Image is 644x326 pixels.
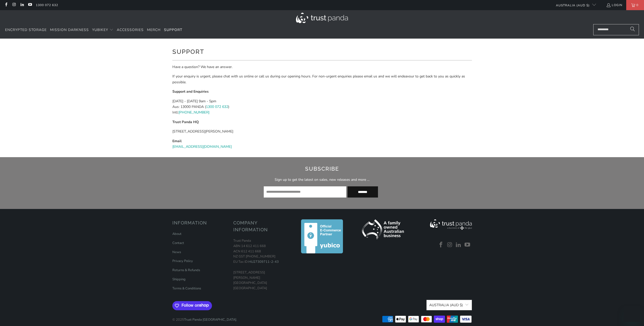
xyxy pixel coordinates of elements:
span: Accessories [117,27,144,32]
h2: Subscribe [128,165,516,173]
nav: Translation missing: en.navigation.header.main_nav [5,24,182,36]
p: [STREET_ADDRESS][PERSON_NAME] [172,129,472,134]
p: If your enquiry is urgent, please chat with us online or call us during our opening hours. For no... [172,74,472,85]
h1: Support [172,46,472,56]
a: Trust Panda Australia on Facebook [4,3,8,7]
a: 1300 072 632 [206,104,228,109]
a: Trust Panda Australia on Instagram [446,242,454,248]
strong: Trust Panda HQ [172,120,199,124]
span: Merch [147,27,161,32]
p: Have a question? We have an answer. [172,64,472,70]
a: [PHONE_NUMBER] [178,110,209,115]
span: Encrypted Storage [5,27,47,32]
summary: YubiKey [92,24,113,36]
input: Search... [593,24,639,35]
a: HU27309711-2-43 [249,259,279,264]
a: Shipping [172,277,186,282]
a: Returns & Refunds [172,268,200,272]
a: Contact [172,241,184,245]
a: Encrypted Storage [5,24,47,36]
a: Terms & Conditions [172,286,201,291]
button: Search [626,24,639,35]
strong: Email [172,139,181,143]
p: Trust Panda ABN 14 612 411 668 ACN 612 411 668 NZ GST [PHONE_NUMBER] EU Tax ID: [STREET_ADDRESS][... [233,238,289,291]
a: Merch [147,24,161,36]
a: Trust Panda Australia on Facebook [437,242,445,248]
span: YubiKey [92,27,108,32]
a: Trust Panda Australia on LinkedIn [20,3,24,7]
a: About [172,232,181,236]
button: Australia (AUD $) [426,300,472,310]
a: Login [606,2,622,8]
iframe: Button to launch messaging window [624,306,640,322]
img: Trust Panda Australia [296,13,348,23]
strong: Support and Enquiries [172,89,209,94]
a: [EMAIL_ADDRESS][DOMAIN_NAME] [172,144,232,149]
span: Mission Darkness [50,27,89,32]
a: Support [164,24,182,36]
a: Trust Panda Australia on LinkedIn [455,242,463,248]
a: Trust Panda Australia on YouTube [464,242,471,248]
a: Accessories [117,24,144,36]
a: Trust Panda [GEOGRAPHIC_DATA] [184,317,236,322]
p: Sign up to get the latest on sales, new releases and more … [128,177,516,183]
span: Support [164,27,182,32]
a: Trust Panda Australia on Instagram [12,3,16,7]
a: Trust Panda Australia on YouTube [28,3,32,7]
a: 1300 072 632 [36,2,58,8]
a: News [172,250,181,254]
a: Mission Darkness [50,24,89,36]
p: [DATE] - [DATE] 9am - 5pm Aus: 13000 PANDA ( ) Intl: [172,99,472,116]
p: © 2025 . [172,312,237,322]
a: Privacy Policy [172,259,193,263]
